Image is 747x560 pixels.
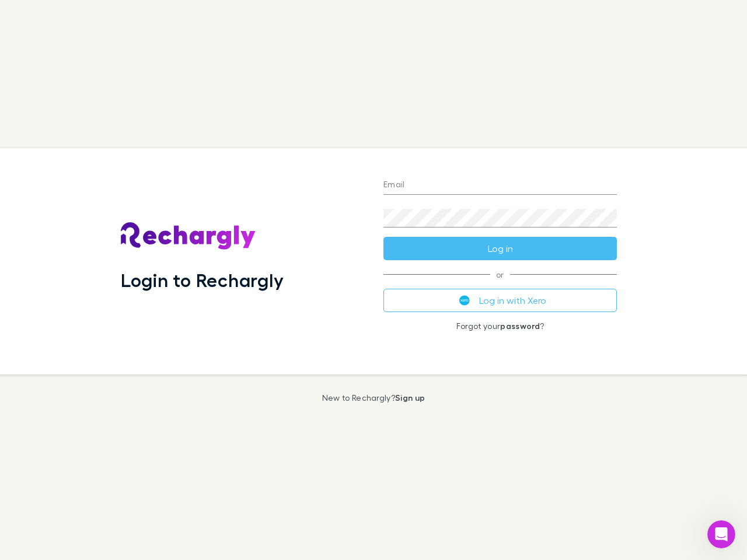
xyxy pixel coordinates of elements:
h1: Login to Rechargly [121,269,284,291]
a: password [500,321,540,331]
p: New to Rechargly? [322,393,425,402]
img: Xero's logo [459,295,470,306]
button: Log in with Xero [383,289,617,312]
p: Forgot your ? [383,321,617,331]
span: or [383,274,617,275]
img: Rechargly's Logo [121,222,256,250]
button: Log in [383,237,617,260]
iframe: Intercom live chat [707,520,735,548]
a: Sign up [395,393,425,402]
